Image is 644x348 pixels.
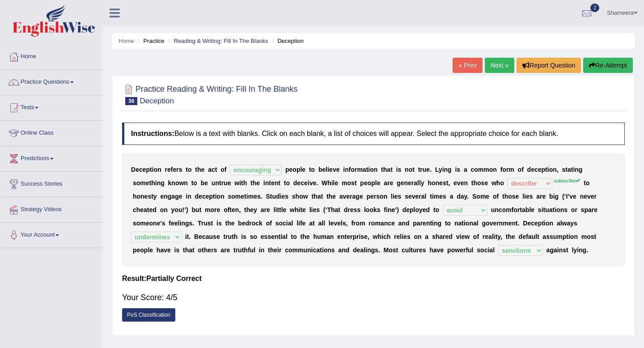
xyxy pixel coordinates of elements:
b: m [478,166,483,173]
b: e [136,166,139,173]
b: i [239,179,241,187]
b: p [360,179,364,187]
b: t [418,166,420,173]
span: 36 [125,97,137,105]
b: g [161,179,165,187]
b: t [584,179,586,187]
b: f [349,166,351,173]
b: m [357,166,362,173]
b: r [165,166,167,173]
b: r [350,193,352,200]
b: a [421,193,425,200]
b: i [455,166,457,173]
b: f [521,166,524,173]
b: l [419,179,421,187]
b: r [420,166,422,173]
b: . [316,179,318,187]
b: m [508,166,514,173]
b: g [356,193,360,200]
b: o [351,166,355,173]
b: h [151,179,155,187]
b: o [136,179,140,187]
b: o [549,166,553,173]
b: e [408,193,412,200]
b: n [184,179,188,187]
b: o [502,166,506,173]
b: r [419,193,421,200]
b: e [271,179,275,187]
a: Online Class [0,121,102,143]
a: Next » [485,58,514,73]
b: g [168,193,172,200]
b: . [261,193,263,200]
b: a [339,193,343,200]
b: d [527,166,531,173]
b: e [322,166,326,173]
b: o [136,193,140,200]
span: 2 [590,4,599,12]
b: t [186,166,188,173]
b: o [518,166,522,173]
b: h [327,179,331,187]
b: e [390,179,394,187]
b: o [586,179,590,187]
b: l [417,179,419,187]
b: o [193,179,197,187]
b: e [302,166,305,173]
b: n [405,166,409,173]
b: s [257,193,261,200]
b: g [175,193,179,200]
b: n [553,166,557,173]
a: « Prev [453,58,482,73]
b: n [140,193,144,200]
b: t [270,193,272,200]
b: n [384,193,388,200]
b: n [374,166,378,173]
a: Success Stories [0,172,102,194]
b: w [491,179,496,187]
b: a [568,166,571,173]
b: a [384,179,387,187]
b: m [140,179,145,187]
b: g [448,166,452,173]
b: n [275,179,279,187]
b: i [368,166,370,173]
b: t [571,166,573,173]
b: t [381,166,383,173]
b: h [197,166,201,173]
b: t [390,166,393,173]
b: v [333,166,336,173]
b: e [206,193,209,200]
b: e [401,179,404,187]
b: s [398,166,401,173]
b: c [301,179,304,187]
a: Your Account [0,223,102,245]
b: a [464,166,467,173]
b: a [363,166,366,173]
b: u [272,193,276,200]
li: Deception [270,37,304,45]
b: c [212,166,215,173]
b: s [351,179,355,187]
b: c [534,166,538,173]
b: t [326,193,329,200]
b: e [394,193,398,200]
b: t [366,166,369,173]
b: p [542,166,546,173]
b: Instructions: [131,130,174,137]
b: o [489,166,493,173]
b: b [201,179,205,187]
b: i [393,193,394,200]
b: p [297,166,301,173]
b: t [244,193,246,200]
b: o [370,166,374,173]
b: v [309,179,313,187]
b: i [263,179,265,187]
b: o [217,193,221,200]
b: i [432,193,434,200]
b: h [496,179,500,187]
b: t [545,166,547,173]
b: t [213,193,215,200]
b: w [303,193,308,200]
b: v [457,179,461,187]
